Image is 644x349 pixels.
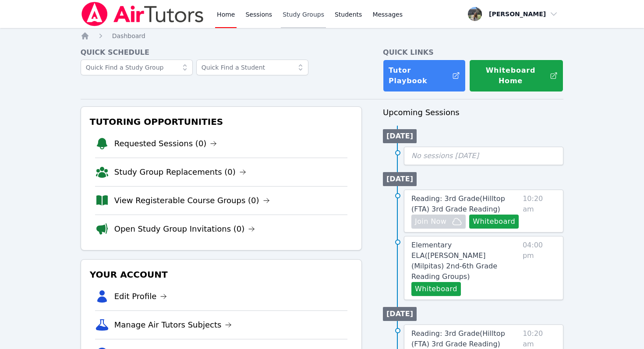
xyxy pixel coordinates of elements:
a: Manage Air Tutors Subjects [114,319,232,331]
button: Whiteboard [469,215,519,229]
a: Open Study Group Invitations (0) [114,223,255,235]
nav: Breadcrumb [81,32,564,40]
input: Quick Find a Study Group [81,60,193,75]
a: Tutor Playbook [383,60,466,92]
a: Requested Sessions (0) [114,137,217,150]
a: Dashboard [112,32,145,40]
h3: Upcoming Sessions [383,106,563,119]
a: Study Group Replacements (0) [114,166,246,178]
span: 10:20 am [523,194,556,229]
h4: Quick Schedule [81,47,362,58]
img: Air Tutors [81,2,205,26]
li: [DATE] [383,307,417,321]
li: [DATE] [383,172,417,186]
input: Quick Find a Student [196,60,308,75]
span: 04:00 pm [523,240,556,296]
a: View Registerable Course Groups (0) [114,194,270,207]
li: [DATE] [383,129,417,143]
span: Reading: 3rd Grade ( Hilltop (FTA) 3rd Grade Reading ) [411,329,505,348]
a: Elementary ELA([PERSON_NAME] (Milpitas) 2nd-6th Grade Reading Groups) [411,240,519,282]
h3: Tutoring Opportunities [88,114,354,130]
button: Whiteboard Home [469,60,563,92]
span: No sessions [DATE] [411,152,479,160]
button: Join Now [411,215,466,229]
span: Reading: 3rd Grade ( Hilltop (FTA) 3rd Grade Reading ) [411,194,505,213]
a: Edit Profile [114,290,167,303]
a: Reading: 3rd Grade(Hilltop (FTA) 3rd Grade Reading) [411,194,519,215]
h3: Your Account [88,267,354,282]
button: Whiteboard [411,282,461,296]
span: Messages [372,10,403,19]
span: Dashboard [112,32,145,39]
span: Elementary ELA ( [PERSON_NAME] (Milpitas) 2nd-6th Grade Reading Groups ) [411,241,497,281]
h4: Quick Links [383,47,563,58]
span: Join Now [415,216,446,227]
